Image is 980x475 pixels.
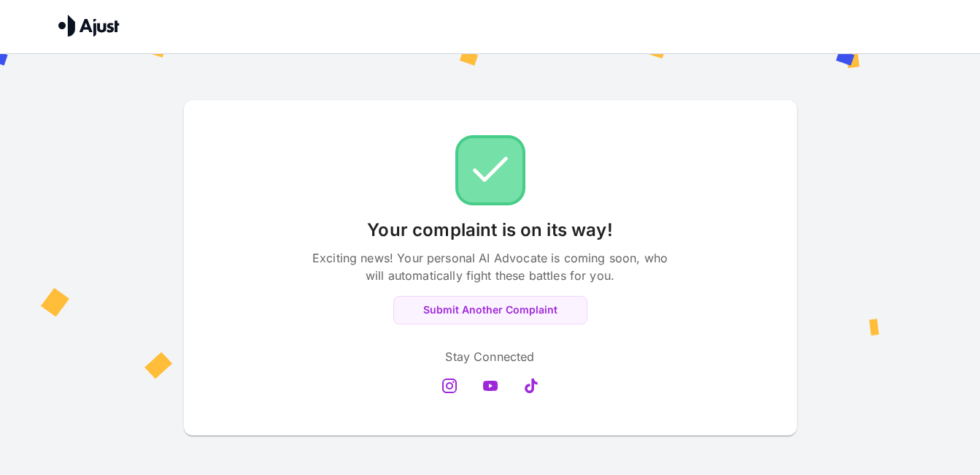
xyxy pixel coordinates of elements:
[445,348,534,365] p: Stay Connected
[308,249,673,284] p: Exciting news! Your personal AI Advocate is coming soon, who will automatically fight these battl...
[455,135,525,205] img: Check!
[58,15,120,37] img: Ajust
[393,296,587,324] button: Submit Another Complaint
[367,217,612,243] p: Your complaint is on its way!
